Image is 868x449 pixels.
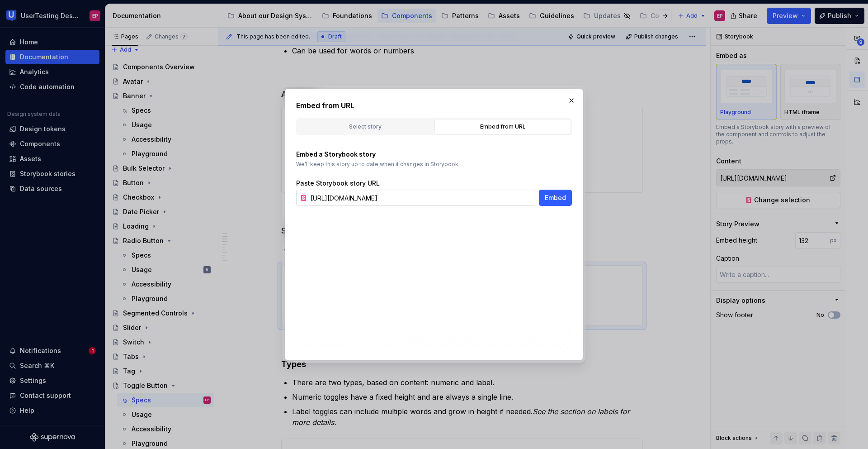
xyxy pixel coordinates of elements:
label: Paste Storybook story URL [296,179,380,188]
p: We’ll keep this story up to date when it changes in Storybook. [296,161,572,168]
p: Embed a Storybook story [296,150,572,159]
div: Select story [300,122,430,131]
span: Embed [545,193,566,202]
input: https://storybook.com/story/... [307,190,535,206]
h2: Embed from URL [296,100,572,111]
button: Embed [539,190,572,206]
div: Embed from URL [438,122,568,131]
